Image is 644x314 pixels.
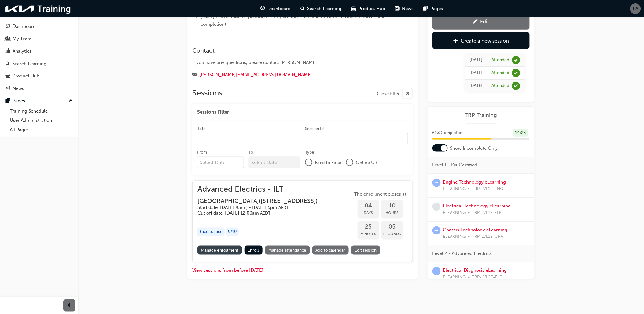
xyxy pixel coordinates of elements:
[381,223,403,230] span: 05
[359,5,385,12] span: Product Hub
[249,149,253,155] div: To
[256,2,296,15] a: guage-iconDashboard
[265,246,310,255] a: Manage attendance
[7,116,75,125] a: User Administration
[197,246,242,255] a: Manage enrollment
[301,5,305,13] span: search-icon
[6,73,10,79] span: car-icon
[492,70,510,76] div: Attended
[432,226,441,234] span: learningRecordVerb_ATTEMPT-icon
[351,5,356,13] span: car-icon
[13,73,39,80] div: Product Hub
[353,191,408,198] span: The enrollment closes at
[432,13,530,30] a: Edit
[13,85,24,92] div: News
[199,72,312,77] a: [PERSON_NAME][EMAIL_ADDRESS][DOMAIN_NAME]
[305,133,408,144] input: Session Id
[192,72,197,78] span: email-icon
[443,274,466,281] span: ELEARNING
[358,230,379,237] span: Minutes
[492,57,510,63] div: Attended
[296,2,347,15] a: search-iconSearch Learning
[512,56,520,64] span: learningRecordVerb_ATTEND-icon
[381,230,403,237] span: Seconds
[315,159,341,166] span: Face to Face
[381,202,403,209] span: 10
[261,5,265,13] span: guage-icon
[67,302,72,309] span: prev-icon
[492,83,510,89] div: Attended
[197,228,225,236] div: Face to face
[197,109,229,116] span: Sessions Filter
[12,60,46,67] div: Search Learning
[461,37,509,43] div: Create a new session
[432,202,441,211] span: learningRecordVerb_NONE-icon
[69,97,73,105] span: up-icon
[450,145,498,152] span: Show Incomplete Only
[2,33,75,45] a: My Team
[197,149,207,155] div: From
[192,59,391,66] div: If you have any questions, please contact [PERSON_NAME].
[431,5,443,12] span: Pages
[356,159,380,166] span: Online URL
[192,267,263,274] button: View sessions from before [DATE]
[305,126,324,132] div: Session Id
[472,233,503,240] span: TRP-LVL1E-CHA
[473,19,478,25] span: pencil-icon
[197,210,318,216] h5: Cut off date: [DATE] 12:00am
[453,38,458,44] span: plus-icon
[377,90,400,97] span: Close filter
[424,5,428,13] span: pages-icon
[358,223,379,230] span: 25
[6,36,10,42] span: people-icon
[197,205,318,211] h5: Start date: [DATE] 9am , - [DATE] 5pm
[443,179,506,185] a: Engine Technology eLearning
[351,246,380,255] a: Edit session
[13,36,32,43] div: My Team
[278,205,289,210] span: Australian Eastern Daylight Time AEDT
[248,248,259,253] span: Enroll
[6,98,10,104] span: pages-icon
[443,185,466,193] span: ELEARNING
[2,83,75,94] a: News
[197,157,244,168] input: From
[472,185,503,193] span: TRP-LVL1E-ENG
[432,129,463,136] span: 61 % Completed
[249,157,300,168] input: To
[197,133,300,144] input: Title
[2,95,75,107] button: Pages
[470,57,483,64] div: Wed May 19 2021 10:00:00 GMT+1000 (Australian Eastern Standard Time)
[6,24,10,29] span: guage-icon
[3,2,73,15] a: kia-training
[13,97,25,104] div: Pages
[377,88,413,99] button: Close filter
[7,107,75,116] a: Training Schedule
[305,149,314,155] div: Type
[432,162,477,169] span: Level 1 - Kia Certified
[472,274,502,281] span: TRP-LVL2E-ELE
[6,86,10,92] span: news-icon
[226,228,239,236] div: 9 / 10
[432,112,530,119] span: TRP Training
[470,82,483,89] div: Fri Apr 30 2021 00:00:00 GMT+1000 (Australian Eastern Standard Time)
[7,125,75,135] a: All Pages
[347,2,390,15] a: car-iconProduct Hub
[6,49,10,54] span: chart-icon
[197,186,408,257] button: Advanced Electrics - ILT[GEOGRAPHIC_DATA]([STREET_ADDRESS])Start date: [DATE] 9am , - [DATE] 5pm ...
[443,227,508,232] a: Chassis Technology eLearning
[512,82,520,90] span: learningRecordVerb_ATTEND-icon
[443,203,511,208] a: Electrical Technology eLearning
[512,69,520,77] span: learningRecordVerb_ATTEND-icon
[402,5,414,12] span: News
[13,23,36,30] div: Dashboard
[633,5,638,12] span: PA
[197,126,206,132] div: Title
[390,2,419,15] a: news-iconNews
[358,202,379,209] span: 04
[443,209,466,216] span: ELEARNING
[2,46,75,57] a: Analytics
[432,178,441,187] span: learningRecordVerb_ATTEMPT-icon
[192,47,391,54] h3: Contact
[470,69,483,77] div: Wed May 19 2021 09:38:46 GMT+1000 (Australian Eastern Standard Time)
